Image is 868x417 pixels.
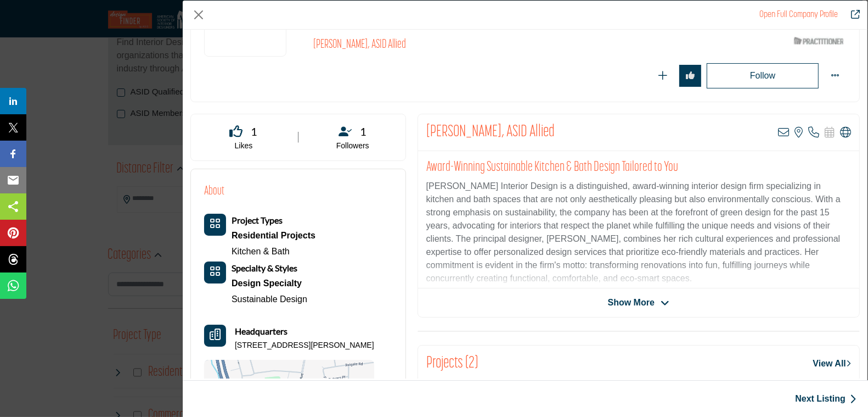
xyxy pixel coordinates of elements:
[232,275,307,292] a: Design Specialty
[426,180,851,285] p: [PERSON_NAME] Interior Design is a distinguished, award-winning interior design firm specializing...
[813,357,851,370] a: View All
[707,63,819,88] button: Redirect to login
[679,65,701,87] button: Redirect to login page
[232,264,297,273] a: Specialty & Styles
[232,275,307,292] div: Sustainable, accessible, health-promoting, neurodiverse-friendly, age-in-place, outdoor living, h...
[824,65,846,87] button: More Options
[608,296,655,309] span: Show More
[232,216,283,225] a: Project Types
[426,123,555,142] h2: Tracey Stephens, ASID Allied
[759,10,838,19] a: Redirect to tracey-stephens
[204,214,226,236] button: Category Icon
[204,325,226,347] button: Headquarter icon
[205,141,283,152] p: Likes
[794,34,843,48] img: ASID Qualified Practitioners
[204,262,226,283] button: Category Icon
[235,340,374,351] p: [STREET_ADDRESS][PERSON_NAME]
[232,215,283,225] b: Project Types
[232,263,297,273] b: Specialty & Styles
[204,182,224,201] h2: About
[190,7,207,23] button: Close
[314,141,392,152] p: Followers
[232,294,307,304] a: Sustainable Design
[232,227,315,244] a: Residential Projects
[652,65,674,87] button: Redirect to login page
[235,325,288,338] b: Headquarters
[232,227,315,244] div: Types of projects range from simple residential renovations to highly complex commercial initiati...
[232,247,290,256] a: Kitchen & Bath
[313,38,615,52] h2: [PERSON_NAME], ASID Allied
[360,123,367,140] span: 1
[251,123,257,140] span: 1
[843,8,860,21] a: Redirect to tracey-stephens
[426,354,478,374] h2: Projects (2)
[426,159,851,176] h2: Award-Winning Sustainable Kitchen & Bath Design Tailored to You
[795,392,856,405] a: Next Listing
